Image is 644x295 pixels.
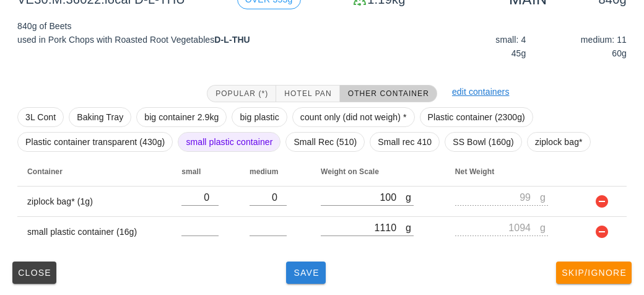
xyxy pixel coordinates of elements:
a: edit containers [452,87,510,97]
span: 3L Cont [25,108,56,126]
span: Popular (*) [215,89,268,98]
td: ziplock bag* (1g) [17,187,172,217]
th: Not sorted. Activate to sort ascending. [580,157,627,187]
span: Save [291,268,321,278]
span: Other Container [347,89,429,98]
span: SS Bowl (160g) [453,133,514,151]
span: small [181,167,201,176]
span: Net Weight [455,167,494,176]
span: Close [17,268,51,278]
button: Close [12,262,56,284]
td: small plastic container (16g) [17,217,172,247]
span: ziplock bag* [535,133,583,151]
div: small: 4 45g [428,30,529,63]
button: Popular (*) [207,85,276,102]
span: Small Rec (510) [294,133,357,151]
th: Net Weight: Not sorted. Activate to sort ascending. [445,157,580,187]
th: medium: Not sorted. Activate to sort ascending. [240,157,311,187]
button: Save [286,262,326,284]
div: 840g of Beets used in Pork Chops with Roasted Root Vegetables [10,12,322,73]
th: small: Not sorted. Activate to sort ascending. [172,157,240,187]
div: g [406,189,414,205]
div: medium: 11 60g [528,30,629,63]
span: count only (did not weigh) * [300,108,407,126]
button: Hotel Pan [276,85,339,102]
div: g [540,219,548,236]
span: Weight on Scale [321,167,379,176]
th: Container: Not sorted. Activate to sort ascending. [17,157,172,187]
div: g [540,189,548,205]
span: Small rec 410 [378,133,432,151]
span: Baking Tray [77,108,123,126]
div: g [406,219,414,236]
span: small plastic container [186,133,272,151]
span: Container [27,167,63,176]
span: big plastic [240,108,279,126]
span: big container 2.9kg [144,108,219,126]
th: Weight on Scale: Not sorted. Activate to sort ascending. [311,157,445,187]
span: medium [250,167,279,176]
span: Plastic container (2300g) [428,108,525,126]
button: Skip/Ignore [556,262,632,284]
button: Other Container [340,85,437,102]
span: Hotel Pan [284,89,331,98]
span: Skip/Ignore [561,268,627,278]
strong: D-L-THU [214,35,250,45]
span: Plastic container transparent (430g) [25,133,165,151]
